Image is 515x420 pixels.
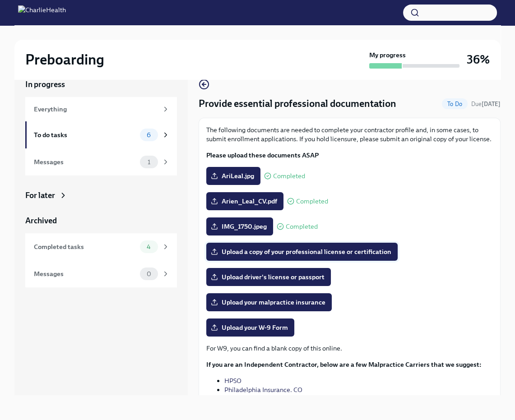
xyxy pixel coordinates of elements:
strong: [DATE] [482,101,501,107]
a: Completed tasks4 [25,233,177,260]
div: Messages [34,157,136,167]
strong: My progress [369,51,406,60]
div: To do tasks [34,130,136,140]
label: Upload your malpractice insurance [206,293,332,311]
div: For later [25,190,55,201]
span: Completed [286,223,318,230]
span: Due [471,101,501,107]
span: 1 [142,159,156,166]
a: Messages0 [25,260,177,287]
strong: Please upload these documents ASAP [206,151,319,159]
a: For later [25,190,177,201]
span: Upload driver's license or passport [213,272,325,282]
h4: Provide essential professional documentation [199,97,396,111]
strong: If you are an Independent Contractor, below are a few Malpractice Carriers that we suggest: [206,360,482,369]
img: CharlieHealth [18,5,66,20]
a: Everything [25,97,177,121]
label: Upload a copy of your professional license or certification [206,243,398,261]
label: Arien_Leal_CV.pdf [206,192,283,210]
span: August 30th, 2025 09:00 [471,100,501,108]
span: Upload your W-9 Form [213,323,288,332]
div: Completed tasks [34,242,136,252]
a: NASW [224,395,243,403]
p: For W9, you can find a blank copy of this online. [206,344,493,353]
a: HPSO [224,377,241,385]
a: Archived [25,215,177,226]
a: In progress [25,79,177,90]
label: AriLeal.jpg [206,167,260,185]
span: AriLeal.jpg [213,171,254,180]
h2: Preboarding [25,51,104,69]
a: Philadelphia Insurance. CO [224,386,302,394]
span: Upload a copy of your professional license or certification [213,247,391,256]
span: 0 [141,271,157,277]
span: Completed [273,173,305,180]
span: Completed [296,198,328,205]
span: IMG_1750.jpeg [213,222,267,231]
span: Arien_Leal_CV.pdf [213,197,277,206]
label: Upload driver's license or passport [206,268,331,286]
h3: 36% [467,51,490,68]
div: Messages [34,269,136,279]
a: To do tasks6 [25,121,177,148]
label: Upload your W-9 Form [206,318,294,337]
span: Upload your malpractice insurance [213,298,325,307]
a: Messages1 [25,148,177,175]
span: To Do [442,101,468,107]
label: IMG_1750.jpeg [206,217,273,235]
p: The following documents are needed to complete your contractor profile and, in some cases, to sub... [206,125,493,143]
span: 6 [141,132,156,138]
span: 4 [141,244,156,250]
div: Everything [34,104,158,114]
